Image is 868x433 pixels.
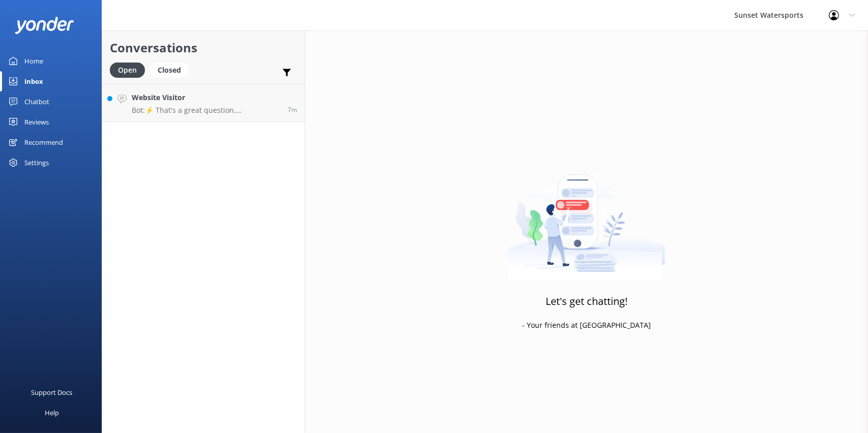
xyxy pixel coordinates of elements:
div: Support Docs [32,382,73,403]
div: Open [110,63,145,78]
h4: Website Visitor [132,92,280,103]
img: yonder-white-logo.png [15,17,74,34]
a: Open [110,64,150,75]
div: Help [45,403,59,423]
img: artwork of a man stealing a conversation from at giant smartphone [508,153,665,280]
h3: Let's get chatting! [546,293,627,310]
div: Closed [150,63,189,78]
h2: Conversations [110,38,297,57]
p: Bot: ⚡ That's a great question, unfortunately I do not know the answer. I'm going to reach out to... [132,106,280,115]
div: Inbox [24,71,43,91]
div: Home [24,51,43,71]
div: Settings [24,152,49,173]
div: Recommend [24,132,63,152]
a: Website VisitorBot:⚡ That's a great question, unfortunately I do not know the answer. I'm going t... [102,84,305,122]
p: - Your friends at [GEOGRAPHIC_DATA] [522,320,651,331]
div: Reviews [24,112,49,132]
a: Closed [150,64,194,75]
div: Chatbot [24,91,49,112]
span: 08:42am 12-Aug-2025 (UTC -05:00) America/Cancun [288,105,297,114]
